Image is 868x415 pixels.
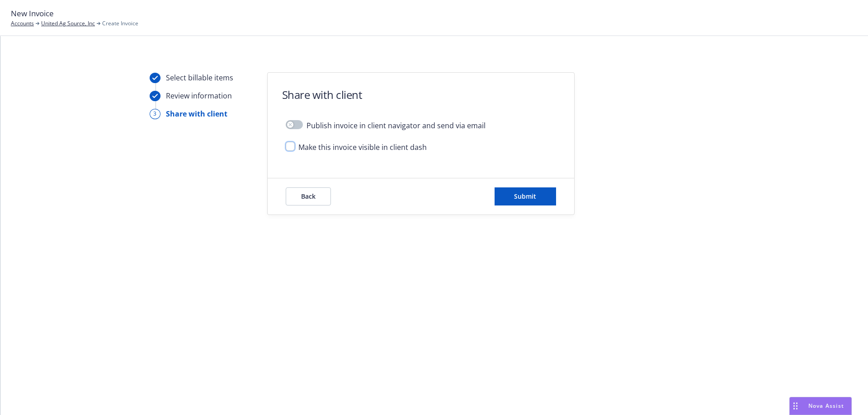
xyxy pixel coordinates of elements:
div: 3 [150,109,160,119]
div: Share with client [166,108,227,119]
a: Accounts [11,19,34,28]
span: New Invoice [11,8,54,19]
div: Drag to move [790,397,801,415]
span: Back [301,192,316,201]
span: Make this invoice visible in client dash [298,142,427,153]
a: United Ag Source, Inc [41,19,95,28]
button: Submit [495,187,556,205]
div: Select billable items [166,72,233,83]
span: Create Invoice [102,19,138,28]
button: Nova Assist [789,397,852,415]
span: Submit [514,192,536,201]
button: Back [286,187,331,205]
div: Review information [166,90,232,101]
span: Nova Assist [808,402,844,410]
span: Publish invoice in client navigator and send via email [307,120,486,131]
h1: Share with client [282,87,363,102]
